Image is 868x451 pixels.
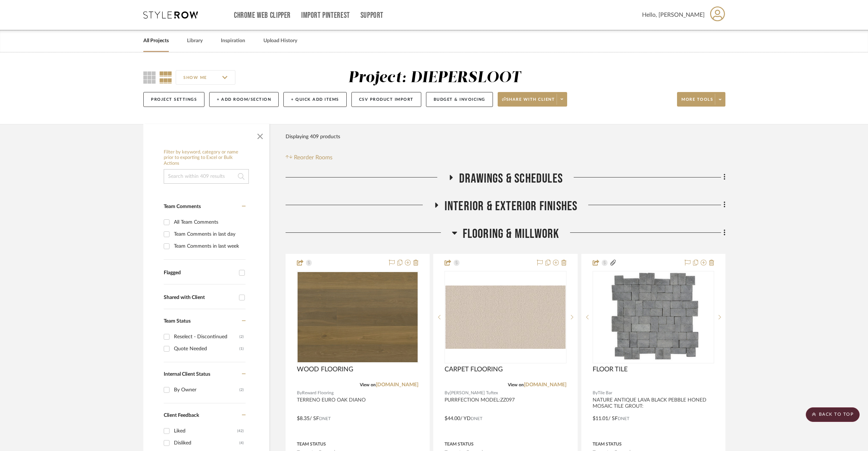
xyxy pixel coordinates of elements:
[445,441,474,447] div: Team Status
[445,199,578,214] span: INTERIOR & EXTERIOR FINISHES
[806,407,860,422] scroll-to-top-button: BACK TO TOP
[174,384,239,396] div: By Owner
[593,441,622,447] div: Team Status
[681,97,713,108] span: More tools
[286,153,333,162] button: Reorder Rooms
[174,437,239,449] div: Disliked
[361,12,383,19] a: Support
[253,128,267,142] button: Close
[445,271,566,363] div: 0
[450,390,498,396] span: [PERSON_NAME] Tuftex
[351,92,421,107] button: CSV Product Import
[164,204,201,209] span: Team Comments
[677,92,725,107] button: More tools
[301,12,350,19] a: Import Pinterest
[164,413,199,418] span: Client Feedback
[174,216,244,228] div: All Team Comments
[283,92,347,107] button: + Quick Add Items
[598,390,612,396] span: Tile Bar
[593,390,598,396] span: By
[376,382,418,387] a: [DOMAIN_NAME]
[298,272,418,362] img: WOOD FLOORING
[174,228,244,240] div: Team Comments in last day
[445,390,450,396] span: By
[239,343,244,355] div: (1)
[297,441,326,447] div: Team Status
[445,366,503,374] span: CARPET FLOORING
[508,383,524,387] span: View on
[234,12,291,19] a: Chrome Web Clipper
[426,92,493,107] button: Budget & Invoicing
[593,366,628,374] span: FLOOR TILE
[607,272,700,363] img: FLOOR TILE
[239,331,244,343] div: (2)
[524,382,566,387] a: [DOMAIN_NAME]
[164,149,249,167] h6: Filter by keyword, category or name prior to exporting to Excel or Bulk Actions
[463,226,560,242] span: Flooring & Millwork
[360,383,376,387] span: View on
[642,11,705,19] span: Hello, [PERSON_NAME]
[239,437,244,449] div: (4)
[164,169,249,184] input: Search within 409 results
[143,36,169,46] a: All Projects
[445,286,565,349] img: CARPET FLOORING
[239,384,244,396] div: (2)
[498,92,568,107] button: Share with client
[164,295,235,301] div: Shared with Client
[164,270,235,276] div: Flagged
[263,36,297,46] a: Upload History
[187,36,203,46] a: Library
[348,70,521,85] div: Project: DIEPERSLOOT
[297,390,302,396] span: By
[174,240,244,252] div: Team Comments in last week
[302,390,334,396] span: Reward Flooring
[209,92,279,107] button: + Add Room/Section
[297,366,353,374] span: WOOD FLOORING
[237,425,244,437] div: (42)
[294,153,333,162] span: Reorder Rooms
[143,92,204,107] button: Project Settings
[174,343,239,355] div: Quote Needed
[502,97,555,108] span: Share with client
[221,36,245,46] a: Inspiration
[174,331,239,343] div: Reselect - Discontinued
[459,171,563,187] span: Drawings & Schedules
[164,319,191,324] span: Team Status
[286,129,340,144] div: Displaying 409 products
[174,425,237,437] div: Liked
[164,372,210,377] span: Internal Client Status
